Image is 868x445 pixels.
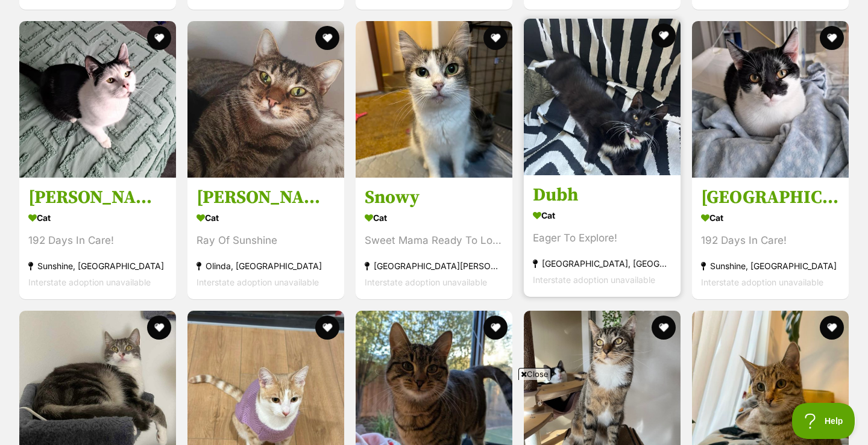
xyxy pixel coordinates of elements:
[197,209,335,226] div: Cat
[197,258,335,274] div: Olinda, [GEOGRAPHIC_DATA]
[187,21,344,178] img: Minnie
[356,177,512,299] a: Snowy Cat Sweet Mama Ready To Love [GEOGRAPHIC_DATA][PERSON_NAME][GEOGRAPHIC_DATA] Interstate ado...
[19,177,176,299] a: [PERSON_NAME] Cat 192 Days In Care! Sunshine, [GEOGRAPHIC_DATA] Interstate adoption unavailable f...
[533,184,671,207] h3: Dubh
[365,209,503,226] div: Cat
[28,232,167,249] div: 192 Days In Care!
[701,209,840,226] div: Cat
[28,209,167,226] div: Cat
[197,186,335,209] h3: [PERSON_NAME]
[701,277,823,287] span: Interstate adoption unavailable
[701,232,840,249] div: 192 Days In Care!
[518,368,551,380] span: Close
[28,258,167,274] div: Sunshine, [GEOGRAPHIC_DATA]
[147,316,171,340] button: favourite
[19,21,176,178] img: Selina
[187,177,344,299] a: [PERSON_NAME] Cat Ray Of Sunshine Olinda, [GEOGRAPHIC_DATA] Interstate adoption unavailable favou...
[820,26,844,50] button: favourite
[524,19,681,175] img: Dubh
[197,232,335,249] div: Ray Of Sunshine
[533,207,671,224] div: Cat
[365,232,503,249] div: Sweet Mama Ready To Love
[28,277,151,287] span: Interstate adoption unavailable
[692,177,849,299] a: [GEOGRAPHIC_DATA] Cat 192 Days In Care! Sunshine, [GEOGRAPHIC_DATA] Interstate adoption unavailab...
[147,26,171,50] button: favourite
[692,21,849,178] img: Muushu
[365,258,503,274] div: [GEOGRAPHIC_DATA][PERSON_NAME][GEOGRAPHIC_DATA]
[533,255,671,272] div: [GEOGRAPHIC_DATA], [GEOGRAPHIC_DATA]
[197,277,319,287] span: Interstate adoption unavailable
[533,275,655,285] span: Interstate adoption unavailable
[652,23,676,48] button: favourite
[365,186,503,209] h3: Snowy
[365,277,487,287] span: Interstate adoption unavailable
[315,316,339,340] button: favourite
[524,175,681,297] a: Dubh Cat Eager To Explore! [GEOGRAPHIC_DATA], [GEOGRAPHIC_DATA] Interstate adoption unavailable f...
[533,230,671,246] div: Eager To Explore!
[483,26,508,50] button: favourite
[701,258,840,274] div: Sunshine, [GEOGRAPHIC_DATA]
[483,316,508,340] button: favourite
[792,403,856,439] iframe: Help Scout Beacon - Open
[356,21,512,178] img: Snowy
[652,316,676,340] button: favourite
[142,385,726,439] iframe: Advertisement
[820,316,844,340] button: favourite
[701,186,840,209] h3: [GEOGRAPHIC_DATA]
[315,26,339,50] button: favourite
[28,186,167,209] h3: [PERSON_NAME]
